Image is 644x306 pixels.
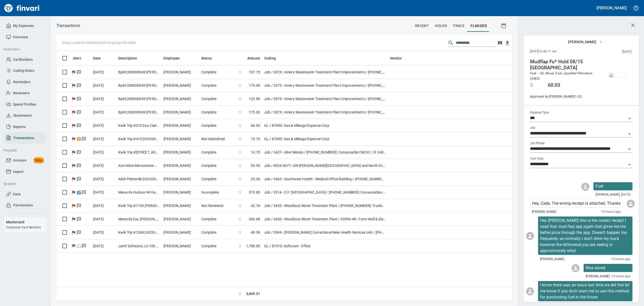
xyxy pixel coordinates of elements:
[13,90,30,96] span: Reviewers
[627,19,639,31] button: Close transaction
[164,55,180,61] span: Employee
[91,199,116,212] td: [DATE]
[4,181,42,187] span: System
[239,96,241,101] span: $
[91,226,116,239] td: [DATE]
[76,191,82,194] span: Receipt Still Uploading
[116,159,162,172] td: Ace Hdwe Menomonie Menomonie WI
[626,146,633,153] button: Open
[532,200,621,206] p: Hey, Cade, The wrong receipt is attached. Thanks
[435,23,447,29] span: holds
[246,291,260,296] span: 3,609.31
[496,20,512,32] button: Show transactions within a particular date range
[199,212,237,226] td: Complete
[56,23,80,29] nav: breadcrumb
[76,231,82,234] span: Has messages
[162,119,199,132] td: [PERSON_NAME]
[91,172,116,186] td: [DATE]
[4,54,46,65] a: Cardholders
[4,99,46,110] a: Spend Profiles
[164,55,186,61] span: Employee
[82,191,87,194] span: Has messages
[262,66,388,79] td: Job / 3373-: Amery Wastewater Treatment Plant Improvements / [PHONE_NUMBER]: Generator for Dewate...
[116,92,162,106] td: Bp#2208000849 [PERSON_NAME][GEOGRAPHIC_DATA]
[249,83,260,88] span: 175.00
[71,177,76,180] span: Flagged
[239,291,241,296] span: $
[574,95,581,98] a: 1-32
[251,163,260,168] span: 53.95
[596,5,627,11] h5: [PERSON_NAME]
[91,119,116,132] td: [DATE]
[199,119,237,132] td: Complete
[91,106,116,119] td: [DATE]
[76,97,82,100] span: Has messages
[13,112,32,119] span: Statements
[4,110,46,121] a: Statements
[504,39,511,47] button: Download Table
[118,55,144,61] span: Description
[76,124,82,127] span: Has messages
[4,121,46,133] a: Reports
[199,106,237,119] td: Complete
[56,23,80,29] p: Transactions
[251,150,260,155] span: 14.75
[530,199,623,207] div: Click for options
[538,281,632,301] div: Click for options
[76,217,82,221] span: Has messages
[199,172,237,186] td: Complete
[76,110,82,114] span: Has messages
[91,159,116,172] td: [DATE]
[3,2,41,14] a: Finvari
[4,166,46,177] a: Import
[199,239,237,253] td: Complete
[6,226,41,229] a: Corporate Card Benefits
[201,55,218,61] span: Status
[530,142,544,145] label: Job Phase
[13,23,34,29] span: My Expenses
[595,183,630,189] p: Fuel
[530,49,589,54] span: [DATE] 6:40:11 am
[249,190,260,195] span: 573.83
[609,73,625,77] img: receipts%2Fmarketjohnson%2F2025-08-15%2FreqW6b62VSTaZpiIyCDRPVpvoa22__t5jBpGIK80S3x9WFj80w2_thumb...
[199,226,237,239] td: Complete
[251,123,260,128] span: 66.65
[239,70,241,75] span: $
[239,243,241,249] span: $
[118,55,137,61] span: Description
[262,92,388,106] td: Job / 3373-: Amery Wastewater Treatment Plant Improvements / [PHONE_NUMBER]: Generator for Dewate...
[2,179,44,189] button: System
[4,132,46,144] a: Transactions
[116,172,162,186] td: A&W Platteville [GEOGRAPHIC_DATA] [GEOGRAPHIC_DATA]
[4,76,46,88] a: Reminders
[601,209,621,215] span: 15 hours ago
[71,137,76,140] span: Flagged
[162,199,199,212] td: [PERSON_NAME]
[162,146,199,159] td: [PERSON_NAME]
[611,274,630,279] span: 15 hours ago
[595,192,620,197] span: [PERSON_NAME]
[162,132,199,146] td: [PERSON_NAME]
[530,82,533,88] span: $
[199,66,237,79] td: Complete
[76,164,82,167] span: Has messages
[548,82,560,88] span: 60.03
[241,55,260,61] span: Amount
[249,217,260,222] span: 396.68
[4,32,46,43] a: Overview
[76,70,82,74] span: Has messages
[162,226,199,239] td: [PERSON_NAME]
[626,115,633,122] button: Open
[162,212,199,226] td: [PERSON_NAME]
[239,163,241,168] span: $
[201,55,212,61] span: Status
[71,70,76,74] span: Flagged
[76,137,82,140] span: Receipt Required
[13,79,30,85] span: Reminders
[4,65,46,76] a: Coding Rules
[162,79,199,92] td: [PERSON_NAME]
[262,132,388,146] td: GL / 87690: Gas & Mileage Expense-Corp
[584,264,632,272] div: Click for options
[13,68,34,74] span: Coding Rules
[71,231,76,234] span: Flagged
